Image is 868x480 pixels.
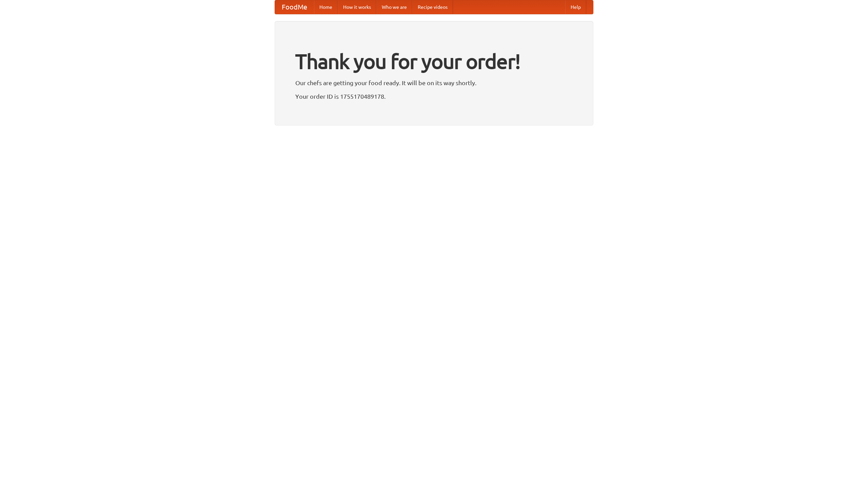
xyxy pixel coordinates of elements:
h1: Thank you for your order! [295,45,573,78]
a: Home [314,0,338,14]
p: Your order ID is 1755170489178. [295,91,573,101]
a: Recipe videos [412,0,453,14]
p: Our chefs are getting your food ready. It will be on its way shortly. [295,78,573,88]
a: How it works [338,0,376,14]
a: Help [565,0,586,14]
a: Who we are [376,0,412,14]
a: FoodMe [275,0,314,14]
